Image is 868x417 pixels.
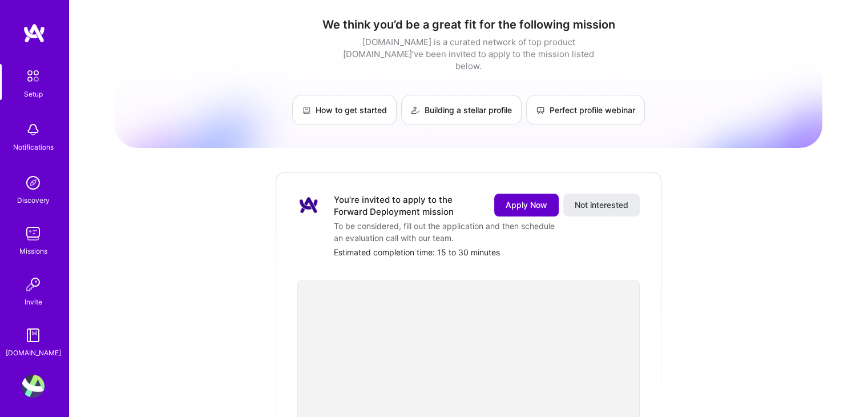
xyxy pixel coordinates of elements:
img: Building a stellar profile [411,106,420,115]
img: bell [22,118,45,141]
div: Discovery [17,194,50,206]
button: Not interested [563,194,640,216]
img: Perfect profile webinar [536,106,545,115]
div: Invite [25,296,42,308]
div: [DOMAIN_NAME] [6,347,61,359]
img: setup [21,64,45,88]
img: teamwork [22,222,45,245]
img: guide book [22,324,45,347]
button: Apply Now [494,194,559,216]
div: Estimated completion time: 15 to 30 minutes [334,246,640,258]
img: discovery [22,171,45,194]
div: Missions [19,245,47,257]
a: User Avatar [19,375,47,398]
img: Company Logo [297,194,320,216]
a: Perfect profile webinar [526,95,645,125]
div: To be considered, fill out the application and then schedule an evaluation call with our team. [334,220,562,244]
span: Not interested [575,199,628,211]
div: Notifications [13,141,54,153]
div: You’re invited to apply to the Forward Deployment mission [334,194,481,218]
div: [DOMAIN_NAME] is a curated network of top product [DOMAIN_NAME]’ve been invited to apply to the m... [340,36,597,72]
h1: We think you’d be a great fit for the following mission [115,18,822,31]
img: Invite [22,273,45,296]
span: Apply Now [506,199,547,211]
a: Building a stellar profile [401,95,522,125]
div: Setup [24,88,43,100]
a: How to get started [292,95,397,125]
img: logo [23,23,46,43]
img: How to get started [302,106,311,115]
img: User Avatar [22,375,45,398]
